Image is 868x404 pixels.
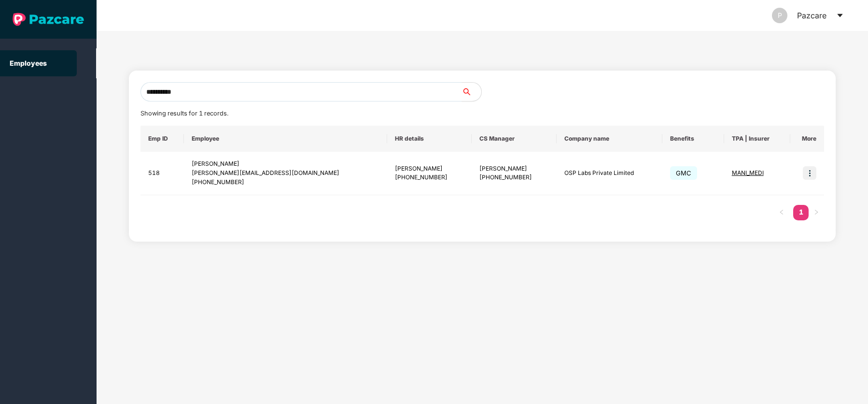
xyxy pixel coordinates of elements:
[140,152,184,195] td: 518
[479,164,548,173] div: [PERSON_NAME]
[479,173,548,182] div: [PHONE_NUMBER]
[140,110,228,117] span: Showing results for 1 records.
[192,169,379,178] div: [PERSON_NAME][EMAIL_ADDRESS][DOMAIN_NAME]
[790,126,825,152] th: More
[462,88,481,96] span: search
[732,169,764,176] span: MANI_MEDI
[662,126,724,152] th: Benefits
[192,159,379,169] div: [PERSON_NAME]
[836,12,844,19] span: caret-down
[793,205,809,220] li: 1
[813,209,819,215] span: right
[809,205,824,220] li: Next Page
[184,126,387,152] th: Employee
[462,82,482,101] button: search
[779,209,784,215] span: left
[724,126,790,152] th: TPA | Insurer
[557,126,662,152] th: Company name
[774,205,789,220] button: left
[670,166,697,180] span: GMC
[387,126,472,152] th: HR details
[774,205,789,220] li: Previous Page
[10,59,47,67] a: Employees
[140,126,184,152] th: Emp ID
[803,166,816,180] img: icon
[778,8,782,23] span: P
[395,173,464,182] div: [PHONE_NUMBER]
[793,205,809,219] a: 1
[395,164,464,173] div: [PERSON_NAME]
[557,152,662,195] td: OSP Labs Private Limited
[809,205,824,220] button: right
[192,178,379,187] div: [PHONE_NUMBER]
[472,126,556,152] th: CS Manager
